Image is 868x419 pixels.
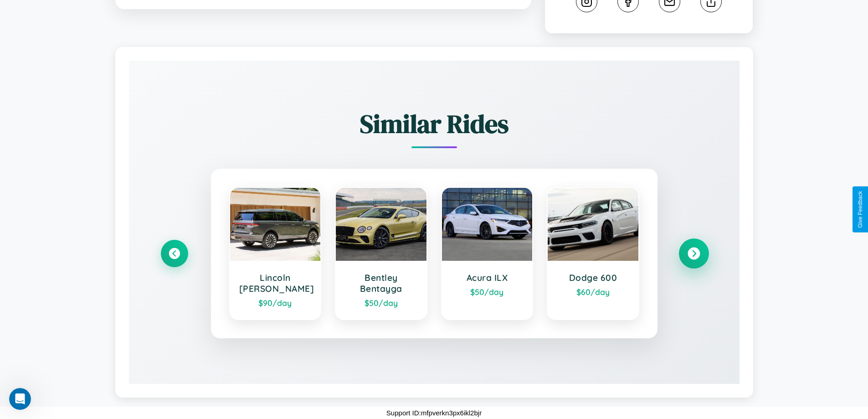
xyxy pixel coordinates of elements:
h3: Dodge 600 [557,272,629,283]
div: Give Feedback [857,191,863,228]
h3: Bentley Bentayga [345,272,417,294]
div: $ 60 /day [557,287,629,297]
h3: Acura ILX [451,272,524,283]
a: Lincoln [PERSON_NAME]$90/day [229,187,322,320]
div: $ 50 /day [345,298,417,308]
div: $ 50 /day [451,287,524,297]
h3: Lincoln [PERSON_NAME] [239,272,312,294]
iframe: Intercom live chat [9,388,31,410]
a: Bentley Bentayga$50/day [335,187,427,320]
p: Support ID: mfpverkn3px6ikl2bjr [386,407,482,419]
div: $ 90 /day [239,298,312,308]
a: Dodge 600$60/day [547,187,639,320]
h2: Similar Rides [161,106,708,141]
a: Acura ILX$50/day [441,187,534,320]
